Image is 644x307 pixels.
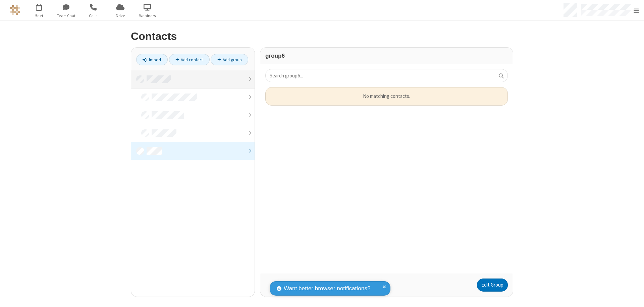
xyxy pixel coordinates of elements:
[10,5,20,15] img: QA Selenium DO NOT DELETE OR CHANGE
[284,284,370,293] span: Want better browser notifications?
[108,13,133,19] span: Drive
[211,54,248,65] a: Add group
[169,54,210,65] a: Add contact
[265,69,508,82] input: Search group6...
[53,13,78,19] span: Team Chat
[265,87,508,106] div: No matching contacts.
[26,13,51,19] span: Meet
[265,53,508,59] h3: group6
[136,54,168,65] a: Import
[131,30,513,42] h2: Contacts
[477,279,508,292] a: Edit Group
[135,13,160,19] span: Webinars
[80,13,106,19] span: Calls
[260,87,513,273] div: grid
